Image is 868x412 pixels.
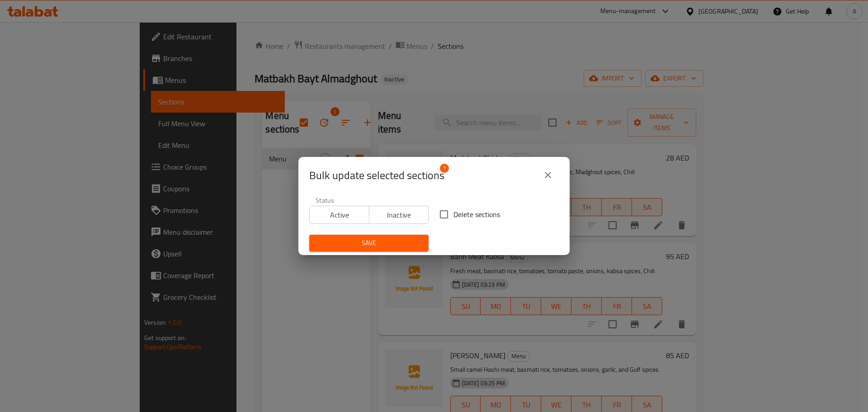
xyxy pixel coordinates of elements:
[309,206,369,224] button: Active
[313,208,366,222] span: Active
[309,235,429,251] button: Save
[373,208,425,222] span: Inactive
[316,237,421,249] span: Save
[369,206,429,224] button: Inactive
[309,168,444,183] span: Selected section count
[440,164,449,173] span: 1
[453,209,500,220] span: Delete sections
[537,164,559,186] button: close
